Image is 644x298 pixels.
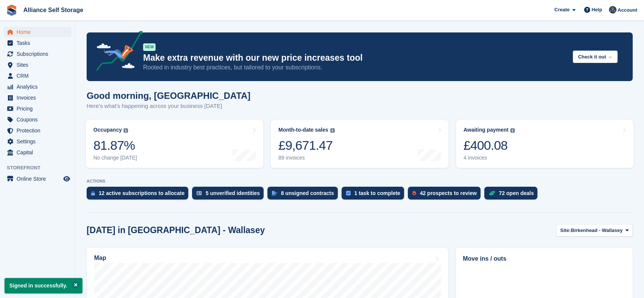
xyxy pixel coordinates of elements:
[571,227,623,234] span: Birkenhead - Wallasey
[609,6,617,14] img: Romilly Norton
[4,114,71,125] a: menu
[463,254,626,263] h2: Move ins / outs
[4,81,71,92] a: menu
[278,138,334,153] div: £9,671.47
[4,125,71,136] a: menu
[354,190,400,196] div: 1 task to complete
[17,60,62,70] span: Sites
[510,128,515,133] img: icon-info-grey-7440780725fd019a000dd9b08b2336e03edf1995a4989e88bcd33f0948082b44.svg
[87,91,250,101] h1: Good morning, [GEOGRAPHIC_DATA]
[206,190,260,196] div: 5 unverified identities
[17,136,62,147] span: Settings
[4,38,71,48] a: menu
[91,191,95,196] img: active_subscription_to_allocate_icon-d502201f5373d7db506a760aba3b589e785aa758c864c3986d89f69b8ff3...
[17,92,62,103] span: Invoices
[93,155,137,161] div: No change [DATE]
[4,60,71,70] a: menu
[6,5,17,16] img: stora-icon-8386f47178a22dfd0bd8f6a31ec36ba5ce8667c1dd55bd0f319d3a0aa187defe.svg
[573,51,618,63] button: Check it out →
[143,43,156,51] div: NEW
[17,103,62,114] span: Pricing
[20,4,86,16] a: Alliance Self Storage
[464,127,509,133] div: Awaiting payment
[346,191,351,195] img: task-75834270c22a3079a89374b754ae025e5fb1db73e45f91037f5363f120a921f8.svg
[17,147,62,158] span: Capital
[143,63,567,72] p: Rooted in industry best practices, but tailored to your subscriptions.
[330,128,335,133] img: icon-info-grey-7440780725fd019a000dd9b08b2336e03edf1995a4989e88bcd33f0948082b44.svg
[267,187,342,203] a: 8 unsigned contracts
[4,136,71,147] a: menu
[342,187,408,203] a: 1 task to complete
[93,138,137,153] div: 81.87%
[87,187,192,203] a: 12 active subscriptions to allocate
[17,81,62,92] span: Analytics
[556,224,633,237] button: Site: Birkenhead - Wallasey
[408,187,484,203] a: 42 prospects to review
[456,120,633,168] a: Awaiting payment £400.08 4 invoices
[7,164,75,172] span: Storefront
[278,155,334,161] div: 89 invoices
[592,6,602,14] span: Help
[197,191,202,195] img: verify_identity-adf6edd0f0f0b5bbfe63781bf79b02c33cf7c696d77639b501bdc392416b5a36.svg
[4,27,71,37] a: menu
[93,127,122,133] div: Occupancy
[17,38,62,48] span: Tasks
[86,120,263,168] a: Occupancy 81.87% No change [DATE]
[560,227,571,234] span: Site:
[618,6,637,14] span: Account
[484,187,542,203] a: 72 open deals
[87,179,633,184] p: ACTIONS
[17,27,62,37] span: Home
[17,71,62,81] span: CRM
[90,31,143,74] img: price-adjustments-announcement-icon-8257ccfd72463d97f412b2fc003d46551f7dbcb40ab6d574587a9cd5c0d94...
[192,187,267,203] a: 5 unverified identities
[87,102,250,111] p: Here's what's happening across your business [DATE]
[94,255,106,261] h2: Map
[420,190,477,196] div: 42 prospects to review
[99,190,185,196] div: 12 active subscriptions to allocate
[4,92,71,103] a: menu
[17,174,62,184] span: Online Store
[412,191,416,195] img: prospect-51fa495bee0391a8d652442698ab0144808aea92771e9ea1ae160a38d050c398.svg
[464,155,515,161] div: 4 invoices
[554,6,569,14] span: Create
[4,71,71,81] a: menu
[278,127,328,133] div: Month-to-date sales
[17,114,62,125] span: Coupons
[281,190,334,196] div: 8 unsigned contracts
[271,120,448,168] a: Month-to-date sales £9,671.47 89 invoices
[489,190,495,196] img: deal-1b604bf984904fb50ccaf53a9ad4b4a5d6e5aea283cecdc64d6e3604feb123c2.svg
[62,174,71,183] a: Preview store
[464,138,515,153] div: £400.08
[499,190,534,196] div: 72 open deals
[124,128,128,133] img: icon-info-grey-7440780725fd019a000dd9b08b2336e03edf1995a4989e88bcd33f0948082b44.svg
[17,125,62,136] span: Protection
[5,278,82,293] p: Signed in successfully.
[143,52,567,63] p: Make extra revenue with our new price increases tool
[4,49,71,59] a: menu
[272,191,277,195] img: contract_signature_icon-13c848040528278c33f63329250d36e43548de30e8caae1d1a13099fd9432cc5.svg
[87,225,265,235] h2: [DATE] in [GEOGRAPHIC_DATA] - Wallasey
[17,49,62,59] span: Subscriptions
[4,103,71,114] a: menu
[4,174,71,184] a: menu
[4,147,71,158] a: menu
